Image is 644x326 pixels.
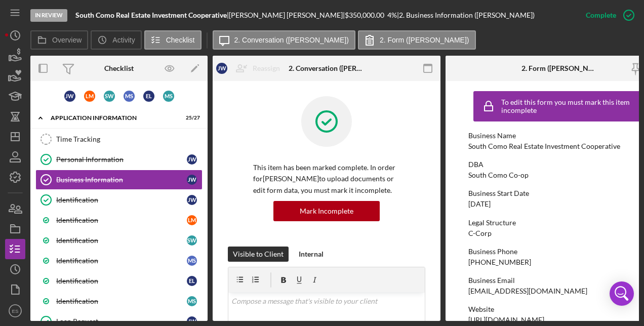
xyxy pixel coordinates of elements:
div: Identification [56,277,187,285]
div: C-Corp [468,229,492,237]
div: Mark Incomplete [300,201,353,221]
a: IdentificationSW [35,230,203,251]
div: M S [163,91,174,102]
button: ES [5,301,25,321]
div: Identification [56,257,187,265]
button: Activity [91,30,141,50]
div: M S [187,256,197,266]
div: Identification [56,236,187,244]
div: J W [187,154,197,165]
div: 2. Conversation ([PERSON_NAME]) [289,64,365,72]
div: J W [64,91,75,102]
div: | [75,11,229,19]
a: Time Tracking [35,129,203,149]
div: South Como Real Estate Investment Cooperative [468,142,620,150]
a: IdentificationJW [35,190,203,210]
button: 2. Form ([PERSON_NAME]) [358,30,476,50]
label: Overview [52,36,82,44]
div: J W [216,63,227,74]
div: L M [84,91,95,102]
a: Business InformationJW [35,170,203,190]
a: IdentificationLM [35,210,203,230]
div: [URL][DOMAIN_NAME] [468,316,544,324]
div: L M [187,215,197,225]
p: This item has been marked complete. In order for [PERSON_NAME] to upload documents or edit form d... [253,162,400,196]
label: 2. Form ([PERSON_NAME]) [380,36,469,44]
div: Complete [586,5,616,25]
button: Mark Incomplete [273,201,380,221]
div: [PHONE_NUMBER] [468,258,531,266]
div: 2. Form ([PERSON_NAME]) [521,64,597,72]
div: Reassign [253,58,280,78]
text: ES [12,308,19,314]
div: To edit this form you must mark this item incomplete [501,98,643,114]
label: Checklist [166,36,195,44]
button: Visible to Client [228,247,289,262]
div: Identification [56,216,187,224]
a: Personal InformationJW [35,149,203,170]
div: Open Intercom Messenger [610,281,634,306]
button: 2. Conversation ([PERSON_NAME]) [213,30,355,50]
div: | 2. Business Information ([PERSON_NAME]) [397,11,535,19]
b: South Como Real Estate Investment Cooperative [75,11,227,19]
button: Checklist [144,30,202,50]
div: Internal [299,247,324,262]
a: IdentificationEL [35,271,203,291]
div: E L [187,276,197,286]
div: Business Information [56,176,187,184]
div: J W [187,195,197,205]
div: Time Tracking [56,135,202,143]
div: $350,000.00 [345,11,387,19]
label: 2. Conversation ([PERSON_NAME]) [234,36,349,44]
div: South Como Co-op [468,171,529,179]
div: M S [124,91,135,102]
div: [PERSON_NAME] [PERSON_NAME] | [229,11,345,19]
div: 4 % [387,11,397,19]
a: IdentificationMS [35,291,203,311]
div: 25 / 27 [182,115,200,121]
div: S W [104,91,115,102]
label: Activity [112,36,135,44]
div: Personal Information [56,155,187,164]
div: J W [187,175,197,185]
div: Checklist [104,64,134,72]
div: Application Information [51,115,175,121]
button: Complete [576,5,639,25]
button: Overview [30,30,88,50]
button: Internal [294,247,329,262]
button: JWReassign [211,58,290,78]
div: Identification [56,196,187,204]
div: [EMAIL_ADDRESS][DOMAIN_NAME] [468,287,587,295]
div: M S [187,296,197,306]
div: Visible to Client [233,247,284,262]
div: S W [187,235,197,246]
div: Loan Request [56,317,187,325]
div: In Review [30,9,67,22]
a: IdentificationMS [35,251,203,271]
div: [DATE] [468,200,491,208]
div: E L [143,91,154,102]
div: Identification [56,297,187,305]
